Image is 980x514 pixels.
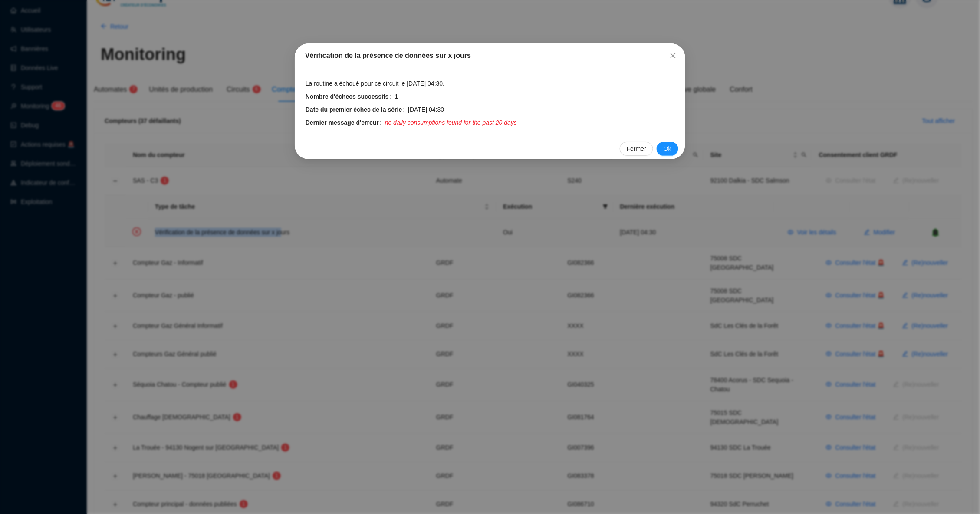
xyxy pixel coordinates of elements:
[305,50,675,61] div: Vérification de la présence de données sur x jours
[627,144,646,154] span: Fermer
[408,105,444,114] span: [DATE] 04:30
[670,52,677,59] span: close
[657,142,678,156] button: Ok
[620,142,653,156] button: Fermer
[666,49,680,63] button: Close
[666,52,680,59] span: Fermer
[395,92,398,101] span: 1
[306,119,379,126] strong: Dernier message d'erreur
[306,93,389,100] strong: Nombre d'échecs successifs
[306,106,402,113] strong: Date du premier échec de la série
[306,79,444,88] span: La routine a échoué pour ce circuit le [DATE] 04:30.
[664,144,671,154] span: Ok
[385,118,517,127] span: no daily consumptions found for the past 20 days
